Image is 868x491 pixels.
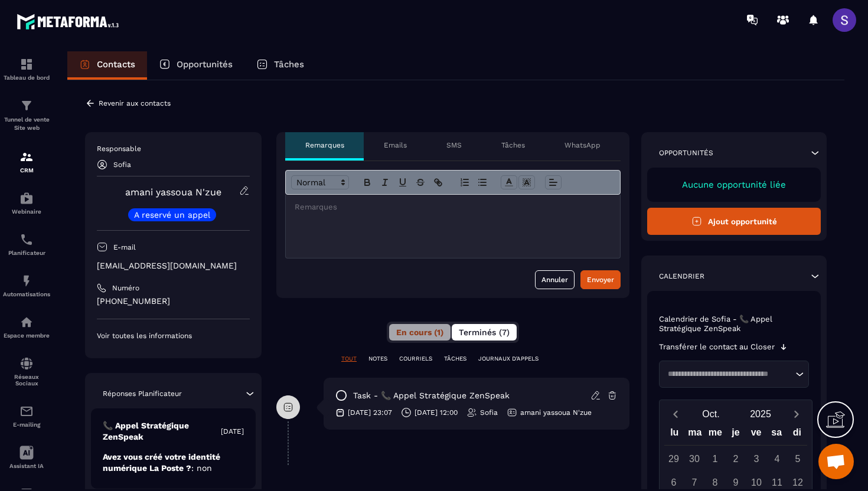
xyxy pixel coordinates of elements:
p: Emails [384,140,407,150]
p: Tableau de bord [3,74,50,81]
p: Remarques [305,140,344,150]
p: COURRIELS [399,355,432,363]
a: Opportunités [147,51,244,80]
div: sa [766,424,787,445]
a: amani yassoua N'zue [125,186,221,198]
a: Tâches [244,51,316,80]
p: Contacts [97,59,135,70]
button: Next month [785,406,807,422]
p: CRM [3,167,50,174]
button: Terminés (7) [452,324,517,341]
p: Opportunités [177,59,233,70]
div: ve [746,424,766,445]
a: emailemailE-mailing [3,395,50,437]
img: formation [19,150,34,164]
p: Transférer le contact au Closer [659,342,775,352]
img: formation [19,57,34,71]
p: E-mailing [3,421,50,428]
img: formation [19,99,34,113]
div: ma [685,424,706,445]
div: 3 [746,449,767,469]
button: Open months overlay [686,404,736,424]
a: schedulerschedulerPlanificateur [3,224,50,265]
p: Réseaux Sociaux [3,374,50,387]
button: Open years overlay [736,404,785,424]
p: E-mail [113,243,136,252]
p: Planificateur [3,250,50,256]
div: 30 [684,449,705,469]
div: Envoyer [587,274,614,286]
div: Ouvrir le chat [818,444,854,479]
a: automationsautomationsEspace membre [3,306,50,348]
p: [DATE] 23:07 [348,408,392,417]
p: Webinaire [3,208,50,215]
p: Voir toutes les informations [97,331,250,341]
p: Numéro [112,283,139,293]
img: automations [19,315,34,329]
p: Tâches [501,140,525,150]
div: 1 [705,449,726,469]
p: Réponses Planificateur [103,389,182,398]
button: Ajout opportunité [647,208,821,235]
img: scheduler [19,233,34,247]
span: : non [191,463,212,473]
div: me [705,424,726,445]
img: email [19,404,34,418]
img: automations [19,191,34,205]
p: Sofia [480,408,498,417]
div: 5 [788,449,808,469]
p: [DATE] [221,427,244,436]
a: formationformationTunnel de vente Site web [3,90,50,141]
div: 4 [767,449,788,469]
p: WhatsApp [564,140,601,150]
p: Automatisations [3,291,50,297]
a: formationformationTableau de bord [3,48,50,90]
div: je [726,424,746,445]
p: NOTES [368,355,387,363]
p: TÂCHES [444,355,466,363]
p: Revenir aux contacts [99,99,171,107]
a: social-networksocial-networkRéseaux Sociaux [3,348,50,395]
p: amani yassoua N'zue [520,408,592,417]
div: Search for option [659,361,809,388]
p: [DATE] 12:00 [415,408,458,417]
div: di [787,424,807,445]
p: Aucune opportunité liée [659,179,809,190]
button: En cours (1) [389,324,451,341]
p: Assistant IA [3,463,50,469]
img: logo [17,11,123,32]
p: SMS [446,140,462,150]
p: Opportunités [659,148,713,158]
p: [PHONE_NUMBER] [97,296,250,307]
p: Calendrier de Sofia - 📞 Appel Stratégique ZenSpeak [659,315,809,333]
a: Assistant IA [3,437,50,478]
button: Previous month [664,406,686,422]
p: [EMAIL_ADDRESS][DOMAIN_NAME] [97,260,250,271]
button: Annuler [535,270,575,289]
div: lu [664,424,685,445]
a: formationformationCRM [3,141,50,182]
div: 2 [726,449,746,469]
img: automations [19,274,34,288]
a: automationsautomationsAutomatisations [3,265,50,306]
span: Terminés (7) [459,328,510,337]
a: Contacts [67,51,147,80]
p: Tâches [274,59,304,70]
div: 29 [664,449,684,469]
p: Avez vous créé votre identité numérique La Poste ? [103,451,244,474]
p: Tunnel de vente Site web [3,116,50,132]
a: automationsautomationsWebinaire [3,182,50,224]
img: social-network [19,356,34,371]
button: Envoyer [580,270,621,289]
p: 📞 Appel Stratégique ZenSpeak [103,420,221,443]
p: Sofia [113,161,131,169]
p: Espace membre [3,332,50,339]
p: Calendrier [659,271,704,281]
span: En cours (1) [396,328,443,337]
p: task - 📞 Appel Stratégique ZenSpeak [353,390,510,401]
p: A reservé un appel [134,211,210,219]
input: Search for option [664,368,792,380]
p: TOUT [341,355,357,363]
p: Responsable [97,144,250,153]
p: JOURNAUX D'APPELS [478,355,539,363]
